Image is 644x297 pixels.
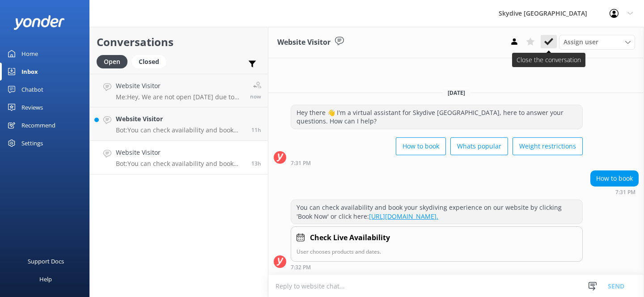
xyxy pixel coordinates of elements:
div: Aug 30 2025 07:32pm (UTC +12:00) Pacific/Auckland [291,264,583,270]
button: How to book [396,137,446,155]
div: Open [97,55,127,68]
button: Whats popular [450,137,508,155]
span: Assign user [563,37,598,47]
p: User chooses products and dates. [297,247,577,256]
a: Closed [132,56,170,66]
p: Me: Hey, We are not open [DATE] due to the weather. Feel free to give us a call again as the phon... [116,93,243,101]
span: Aug 30 2025 09:56pm (UTC +12:00) Pacific/Auckland [251,126,261,134]
strong: 7:31 PM [291,161,311,166]
strong: 7:32 PM [291,265,311,270]
p: Bot: You can check availability and book your skydiving experience on our website by clicking 'Bo... [116,126,245,134]
span: [DATE] [442,89,470,97]
a: Website VisitorMe:Hey, We are not open [DATE] due to the weather. Feel free to give us a call aga... [90,74,268,107]
div: Support Docs [28,252,64,270]
div: Reviews [21,98,43,116]
div: Settings [21,134,43,152]
div: How to book [591,171,638,186]
a: Website VisitorBot:You can check availability and book your skydiving experience on our website b... [90,107,268,141]
div: Closed [132,55,166,68]
div: Aug 30 2025 07:31pm (UTC +12:00) Pacific/Auckland [590,189,639,195]
div: Home [21,45,38,63]
div: Aug 30 2025 07:31pm (UTC +12:00) Pacific/Auckland [291,160,583,166]
img: yonder-white-logo.png [13,15,65,30]
h4: Website Visitor [116,81,243,91]
div: You can check availability and book your skydiving experience on our website by clicking 'Book No... [291,200,582,224]
span: Aug 30 2025 07:31pm (UTC +12:00) Pacific/Auckland [251,160,261,167]
h4: Check Live Availability [310,232,390,244]
div: Assign User [559,35,635,49]
div: Inbox [21,63,38,81]
div: Hey there 👋 I'm a virtual assistant for Skydive [GEOGRAPHIC_DATA], here to answer your questions.... [291,105,582,129]
h2: Conversations [97,34,261,51]
a: [URL][DOMAIN_NAME]. [369,212,438,221]
h3: Website Visitor [277,37,330,48]
span: Aug 31 2025 09:29am (UTC +12:00) Pacific/Auckland [250,93,261,100]
div: Recommend [21,116,55,134]
strong: 7:31 PM [615,190,636,195]
h4: Website Visitor [116,114,245,124]
div: Help [39,270,52,288]
a: Website VisitorBot:You can check availability and book your skydiving experience on our website b... [90,141,268,174]
a: Open [97,56,132,66]
h4: Website Visitor [116,148,245,157]
div: Chatbot [21,81,43,98]
button: Weight restrictions [513,137,583,155]
p: Bot: You can check availability and book your skydiving experience on our website by clicking 'Bo... [116,160,245,168]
